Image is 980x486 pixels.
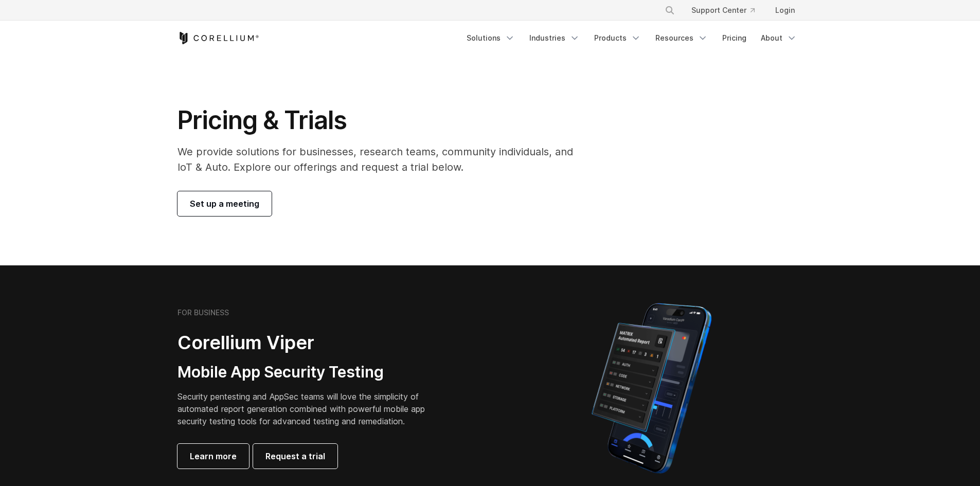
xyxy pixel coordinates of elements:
a: About [755,29,803,47]
a: Pricing [716,29,753,47]
img: Corellium MATRIX automated report on iPhone showing app vulnerability test results across securit... [574,298,729,478]
span: Request a trial [265,450,325,462]
div: Navigation Menu [652,1,803,20]
a: Request a trial [253,444,337,469]
button: Search [661,1,679,20]
h1: Pricing & Trials [177,105,587,136]
h6: FOR BUSINESS [177,308,229,317]
span: Set up a meeting [190,197,259,210]
a: Products [588,29,647,47]
div: Navigation Menu [460,29,803,47]
a: Login [767,1,803,20]
a: Corellium Home [177,32,259,44]
span: Learn more [190,450,237,462]
p: Security pentesting and AppSec teams will love the simplicity of automated report generation comb... [177,390,441,427]
a: Set up a meeting [177,191,272,216]
h3: Mobile App Security Testing [177,363,441,382]
a: Solutions [460,29,521,47]
a: Support Center [683,1,763,20]
a: Learn more [177,444,249,469]
p: We provide solutions for businesses, research teams, community individuals, and IoT & Auto. Explo... [177,144,587,175]
a: Resources [649,29,714,47]
h2: Corellium Viper [177,331,441,354]
a: Industries [523,29,586,47]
